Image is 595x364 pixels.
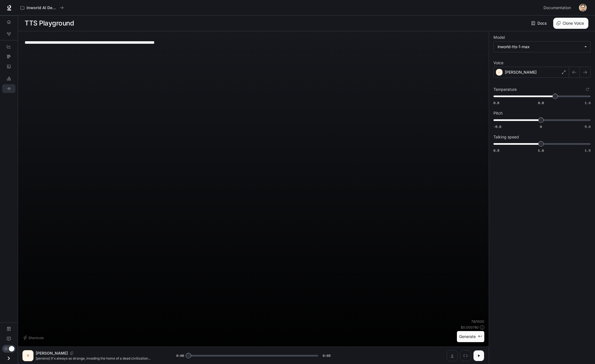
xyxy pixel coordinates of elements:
span: 0 [540,124,542,129]
span: -5.0 [493,124,501,129]
p: Pitch [493,111,503,115]
button: Inspect [460,350,471,361]
span: Dark mode toggle [9,345,14,352]
a: Feedback [2,334,15,343]
p: ⌘⏎ [478,335,482,338]
button: Generate⌘⏎ [457,331,484,342]
p: Voice [493,61,503,65]
button: Download audio [447,350,458,361]
button: Clone Voice [553,18,588,29]
p: Model [493,35,505,39]
p: [PERSON_NAME] [36,350,68,356]
span: 0.8 [538,100,544,105]
span: 0.6 [493,100,499,105]
span: 1.0 [538,148,544,153]
span: 0:00 [176,353,184,358]
span: 0:03 [323,353,330,358]
a: Graph Registry [2,30,15,38]
a: Logs [2,62,15,71]
p: Temperature [493,87,517,91]
span: 5.0 [585,124,591,129]
a: Docs [530,18,549,29]
a: Dashboards [2,42,15,51]
a: LLM Playground [2,74,15,83]
div: inworld-tts-1-max [494,42,590,52]
button: All workspaces [18,2,66,13]
div: inworld-tts-1-max [498,44,581,50]
a: Overview [2,17,15,26]
p: Talking speed [493,135,519,139]
span: Documentation [544,4,571,11]
button: Copy Voice ID [68,352,76,355]
span: 1.5 [585,148,591,153]
button: Open drawer [2,353,15,364]
span: 1.0 [585,100,591,105]
span: 0.5 [493,148,499,153]
button: Reset to default [584,86,591,92]
a: Documentation [2,324,15,333]
h1: TTS Playground [25,18,74,29]
img: User avatar [579,4,587,12]
button: Shortcuts [22,333,46,342]
div: D [24,351,32,360]
button: User avatar [577,2,588,13]
a: Traces [2,52,15,61]
p: $ 0.000780 [461,325,479,330]
a: Documentation [541,2,575,13]
p: [PERSON_NAME] [505,69,537,75]
p: 78 / 1000 [471,319,484,324]
p: [pensive] It's always so strange, invading the home of a dead civilization... [36,356,163,361]
p: Inworld AI Demos [27,6,58,10]
a: TTS Playground [2,84,15,93]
